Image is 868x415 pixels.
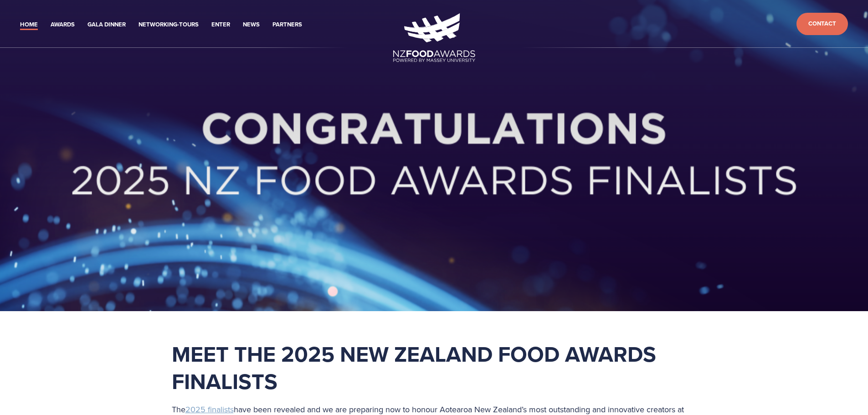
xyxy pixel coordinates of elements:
[796,13,848,35] a: Contact
[87,20,126,30] a: Gala Dinner
[172,338,662,397] strong: Meet the 2025 New Zealand Food Awards Finalists
[211,20,230,30] a: Enter
[243,20,260,30] a: News
[20,20,38,30] a: Home
[51,20,75,30] a: Awards
[185,404,234,415] a: 2025 finalists
[272,20,302,30] a: Partners
[139,20,199,30] a: Networking-Tours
